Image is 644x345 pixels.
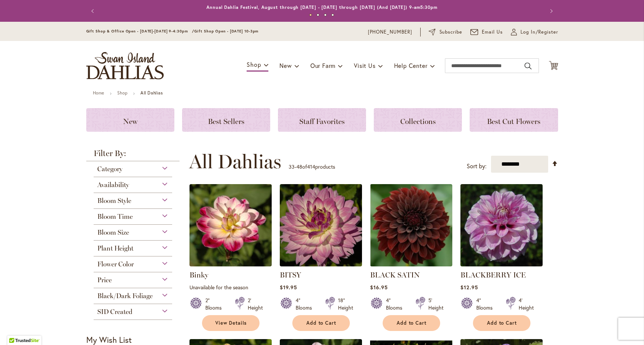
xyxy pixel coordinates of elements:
img: BLACKBERRY ICE [460,184,543,266]
a: BLACKBERRY ICE [460,270,526,279]
a: Staff Favorites [278,108,366,132]
span: New [123,117,137,126]
div: 4" Blooms [296,297,316,311]
strong: My Wish List [86,334,132,345]
span: Add to Cart [306,320,337,326]
div: 5' Height [428,297,443,311]
span: New [279,62,292,69]
a: Collections [374,108,462,132]
span: $19.95 [280,284,297,291]
span: Flower Color [97,260,134,268]
div: 4" Blooms [476,297,497,311]
span: Email Us [482,28,503,36]
a: Best Sellers [182,108,270,132]
span: Best Cut Flowers [487,117,540,126]
span: Subscribe [439,28,463,36]
span: SID Created [97,308,132,316]
span: Bloom Style [97,197,131,205]
p: Unavailable for the season [189,284,272,291]
a: Binky [189,261,272,268]
a: Log In/Register [511,28,558,36]
span: All Dahlias [189,151,281,173]
div: 4" Blooms [386,297,407,311]
a: Email Us [470,28,503,36]
a: BLACK SATIN [370,261,452,268]
span: Collections [400,117,436,126]
span: Visit Us [354,62,375,69]
span: Availability [97,181,129,189]
span: Shop [247,61,261,68]
a: View Details [202,315,260,331]
span: 48 [296,163,302,170]
button: 2 of 4 [317,14,319,16]
span: 33 [289,163,295,170]
button: Add to Cart [383,315,440,331]
span: Bloom Size [97,228,129,237]
p: - of products [289,161,335,173]
a: Best Cut Flowers [470,108,558,132]
button: Previous [86,4,101,18]
strong: Filter By: [86,149,180,161]
div: 2" Blooms [205,297,226,311]
span: Log In/Register [521,28,558,36]
span: Gift Shop & Office Open - [DATE]-[DATE] 9-4:30pm / [86,29,195,34]
a: Subscribe [429,28,462,36]
a: BITSY [280,270,301,279]
span: 414 [307,163,315,170]
img: BLACK SATIN [370,184,452,266]
span: Best Sellers [208,117,244,126]
img: BITSY [280,184,362,266]
a: BITSY [280,261,362,268]
button: Add to Cart [292,315,350,331]
span: Our Farm [310,62,335,69]
a: New [86,108,174,132]
a: store logo [86,52,164,79]
a: Binky [189,270,208,279]
span: Add to Cart [397,320,427,326]
div: 2' Height [248,297,263,311]
button: Next [543,4,558,18]
span: Gift Shop Open - [DATE] 10-3pm [194,29,258,34]
button: 4 of 4 [331,14,334,16]
button: 3 of 4 [324,14,327,16]
button: Add to Cart [473,315,530,331]
a: BLACKBERRY ICE [460,261,543,268]
span: Add to Cart [487,320,517,326]
span: $12.95 [460,284,478,291]
a: [PHONE_NUMBER] [368,28,412,36]
a: BLACK SATIN [370,270,420,279]
span: Black/Dark Foliage [97,292,153,300]
span: Category [97,165,122,173]
span: Staff Favorites [299,117,345,126]
strong: All Dahlias [140,90,163,96]
span: Price [97,276,112,284]
button: 1 of 4 [309,14,312,16]
span: Bloom Time [97,213,133,221]
div: 18" Height [338,297,353,311]
span: Plant Height [97,244,133,252]
div: 4' Height [519,297,534,311]
a: Annual Dahlia Festival, August through [DATE] - [DATE] through [DATE] (And [DATE]) 9-am5:30pm [206,4,438,10]
span: Help Center [394,62,428,69]
span: View Details [215,320,247,326]
label: Sort by: [467,159,487,173]
a: Home [93,90,104,96]
a: Shop [117,90,128,96]
span: $16.95 [370,284,388,291]
iframe: Launch Accessibility Center [6,319,26,339]
img: Binky [189,184,272,266]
